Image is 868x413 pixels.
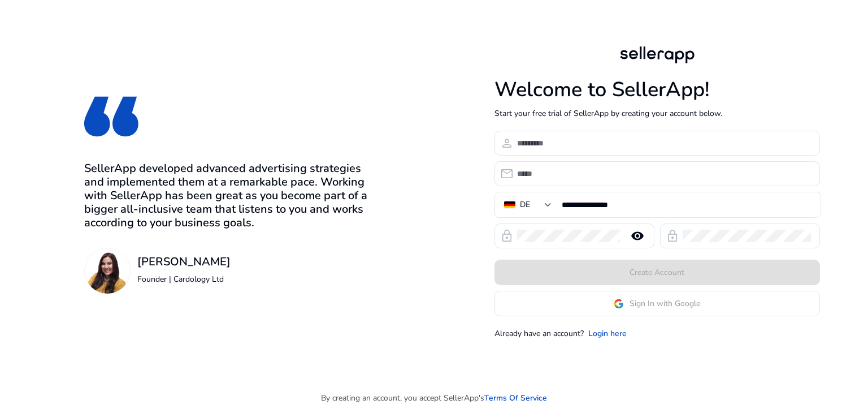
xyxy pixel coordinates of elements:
[666,229,679,243] span: lock
[494,328,584,339] p: Already have an account?
[84,162,374,230] h3: SellerApp developed advanced advertising strategies and implemented them at a remarkable pace. Wo...
[494,107,820,119] p: Start your free trial of SellerApp by creating your account below.
[500,229,514,243] span: lock
[137,255,231,269] h3: [PERSON_NAME]
[137,273,231,285] p: Founder | Cardology Ltd
[500,136,514,150] span: person
[588,328,627,339] a: Login here
[500,167,514,180] span: email
[484,392,547,404] a: Terms Of Service
[520,199,530,211] div: DE
[494,78,820,102] h1: Welcome to SellerApp!
[624,229,651,243] mat-icon: remove_red_eye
